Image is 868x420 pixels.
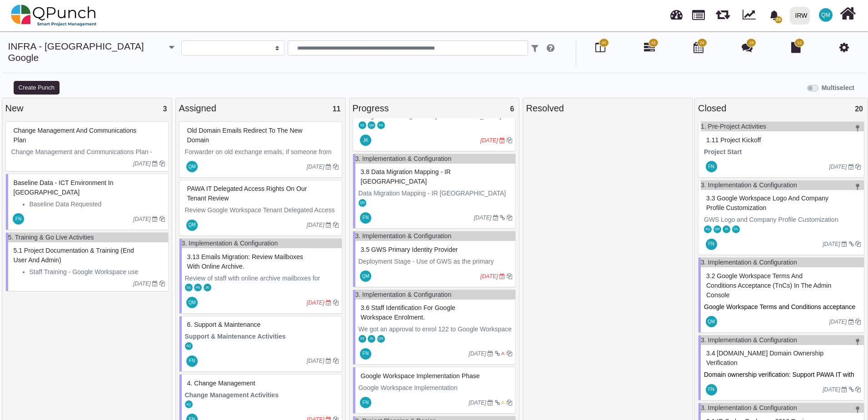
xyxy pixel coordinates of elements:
[205,286,209,290] span: JK
[333,358,339,364] i: Clone
[13,213,24,225] span: Francis Ndichu
[185,274,339,293] p: Review of staff with online archive mailboxes for migration consideration to GWS
[469,350,486,357] i: [DATE]
[764,0,786,29] a: bell fill29
[706,136,761,144] span: #82000
[651,40,656,46] span: 45
[725,228,728,231] span: JK
[360,212,371,224] span: Francis Ndichu
[693,42,703,53] i: Calendar
[701,336,797,344] a: 3. Implementation & Configuration
[326,164,331,170] i: Due Date
[474,215,492,221] i: [DATE]
[708,320,715,324] span: QM
[355,155,452,162] a: 3. Implementation & Configuration
[359,325,512,353] p: We got an approval to enrol 122 to Google Workspace Business Standard. A list of 122 staff has be...
[186,297,198,308] span: Qasim Munir
[842,241,847,247] i: Due Date
[797,40,802,46] span: 12
[500,215,505,220] i: Dependant Task
[819,8,833,22] span: Qasim Munir
[187,127,303,144] span: #82857
[359,383,512,393] p: Google Workspace Implementation
[769,10,779,20] svg: bell fill
[326,300,331,305] i: Due Date
[704,225,712,233] span: Aamar Qayum
[704,148,742,155] strong: Project Start
[849,387,854,392] i: Dependant Task
[355,232,452,240] a: 3. Implementation & Configuration
[326,222,331,228] i: Due Date
[526,101,689,115] div: Resolved
[186,161,198,172] span: Qasim Munir
[501,351,505,356] i: High
[307,222,324,228] i: [DATE]
[185,342,193,350] span: Aamar Qayum
[14,127,137,144] span: #82858
[733,228,738,231] span: SS
[670,5,683,19] span: Dashboard
[185,284,193,291] span: Samuel Serugo
[360,337,364,340] span: SS
[359,199,366,207] span: Qasim Munir
[855,387,861,392] i: Clone
[370,337,374,340] span: JK
[708,165,714,169] span: FN
[701,259,797,266] a: 3. Implementation & Configuration
[187,380,255,387] span: #82046
[133,160,151,167] i: [DATE]
[856,406,859,413] i: Milestone
[849,241,854,247] i: Dependant Task
[187,253,303,270] span: #82173
[602,40,606,46] span: 40
[361,372,480,380] span: #80123
[185,391,279,399] strong: Change Management Activities
[713,225,721,233] span: Qasim Munir
[196,286,200,290] span: FN
[742,42,753,53] i: Punch Discussion
[855,164,861,170] i: Clone
[187,321,261,328] span: #82048
[359,189,512,198] p: Data Migration Mapping - IR [GEOGRAPHIC_DATA]
[507,351,512,356] i: Clone
[307,164,324,170] i: [DATE]
[723,225,730,233] span: Japheth Karumwa
[499,138,505,143] i: Due Date
[14,81,60,95] button: Create Punch
[855,319,861,325] i: Clone
[708,387,714,392] span: FN
[848,164,854,170] i: Due Date
[361,246,458,253] span: #81989
[856,125,859,131] i: Milestone
[185,205,339,215] p: Review Google Workspace Tenant Delegated Access
[706,384,717,395] span: Francis Ndichu
[362,274,369,279] span: QM
[204,284,211,291] span: Japheth Karumwa
[355,291,452,298] a: 3. Implementation & Configuration
[708,242,714,246] span: FN
[855,241,861,247] i: Clone
[160,216,165,222] i: Clone
[152,161,158,166] i: Due Date
[738,0,764,30] div: Dynamic Report
[307,300,324,306] i: [DATE]
[855,105,863,113] span: 20
[189,359,195,363] span: FN
[766,7,782,23] div: Notification
[185,333,286,340] strong: Support & Maintenance Activities
[188,223,195,227] span: QM
[715,228,720,231] span: QM
[698,101,864,115] div: Closed
[188,300,195,305] span: QM
[706,350,823,366] span: #81986
[186,403,191,406] span: AQ
[495,400,500,405] i: Dependant Task
[749,40,753,46] span: 18
[368,335,375,343] span: Japheth Karumwa
[188,165,195,169] span: QM
[359,257,512,295] p: Deployment Stage - Use of GWS as the primary Identity – Review the following available options an...
[488,400,493,405] i: Due Date
[359,121,366,129] span: Samuel Serugo
[377,335,385,343] span: Qasim Munir
[360,124,364,127] span: SS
